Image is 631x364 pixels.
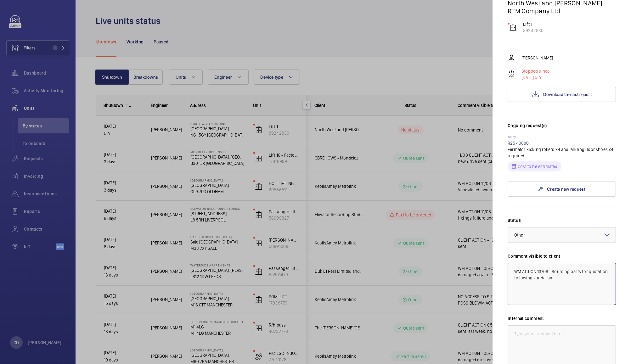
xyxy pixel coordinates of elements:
[508,182,616,197] a: Create new request
[508,141,529,146] a: R25-10880
[508,315,616,322] label: Internal comment
[521,74,549,81] p: 5 h
[521,68,549,74] p: Stopped since
[521,55,553,61] p: [PERSON_NAME]
[514,232,525,238] span: Other
[508,87,616,102] button: Download the last report
[523,27,544,34] p: 89242830
[543,92,592,97] span: Download the last report
[523,21,544,27] p: Lift 1
[518,163,558,170] p: Cost to be estimated
[508,122,616,135] h3: Ongoing request(s)
[508,135,616,140] p: Today
[521,75,535,80] span: [DATE],
[508,253,616,259] label: Comment visible to client
[508,217,616,223] label: Status
[508,146,616,159] p: Fermator kicking rollers x4 and landing door shoes x4 required
[509,24,517,31] img: elevator.svg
